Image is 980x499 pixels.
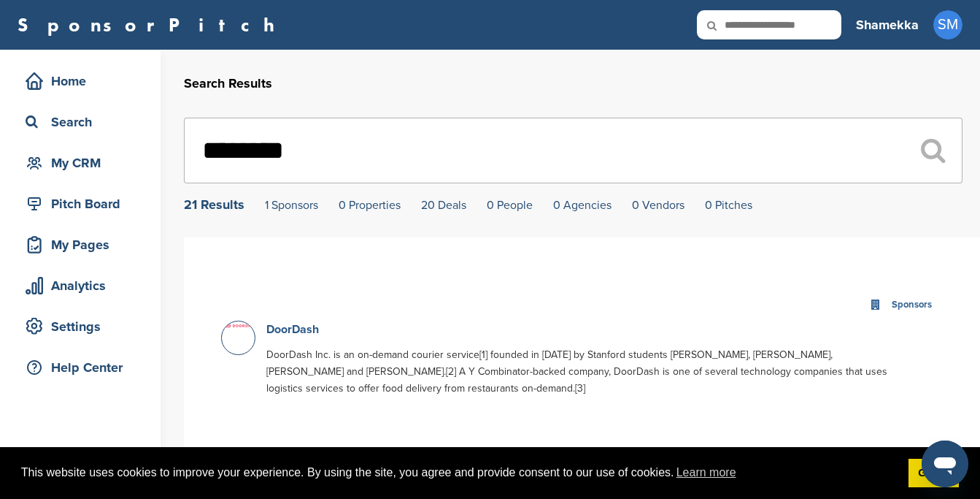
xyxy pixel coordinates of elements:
iframe: Button to launch messaging window [922,441,968,487]
a: 0 Properties [339,198,401,213]
span: SM [933,10,962,39]
h3: Shamekka [856,15,919,35]
a: My Pages [15,228,146,262]
a: My CRM [15,146,146,180]
img: 220px doordash logo [222,322,258,330]
a: Home [15,64,146,98]
a: DoorDash [266,322,319,337]
a: 0 Agencies [553,198,611,213]
a: Search [15,105,146,139]
div: Help Center [22,354,146,381]
a: Settings [15,310,146,343]
div: Sponsors [888,297,935,313]
a: dismiss cookie message [908,459,959,488]
div: 21 Results [184,198,244,211]
a: 20 Deals [421,198,466,213]
a: 0 Vendors [632,198,684,213]
div: My CRM [22,150,146,176]
a: Shamekka [856,9,919,41]
a: 0 People [487,198,533,213]
a: 1 Sponsors [265,198,318,213]
div: Pitch Board [22,191,146,217]
a: Pitch Board [15,187,146,221]
div: Settings [22,313,146,340]
a: Help Center [15,351,146,384]
span: This website uses cookies to improve your experience. By using the site, you agree and provide co... [21,462,897,484]
a: SponsorPitch [18,15,284,34]
div: Search [22,109,146,135]
p: DoorDash Inc. is an on-demand courier service[1] founded in [DATE] by Stanford students [PERSON_N... [266,346,901,397]
div: Analytics [22,273,146,299]
div: My Pages [22,232,146,258]
a: learn more about cookies [674,462,738,484]
h2: Search Results [184,74,962,94]
div: Home [22,68,146,94]
a: 0 Pitches [705,198,752,213]
a: Analytics [15,269,146,302]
